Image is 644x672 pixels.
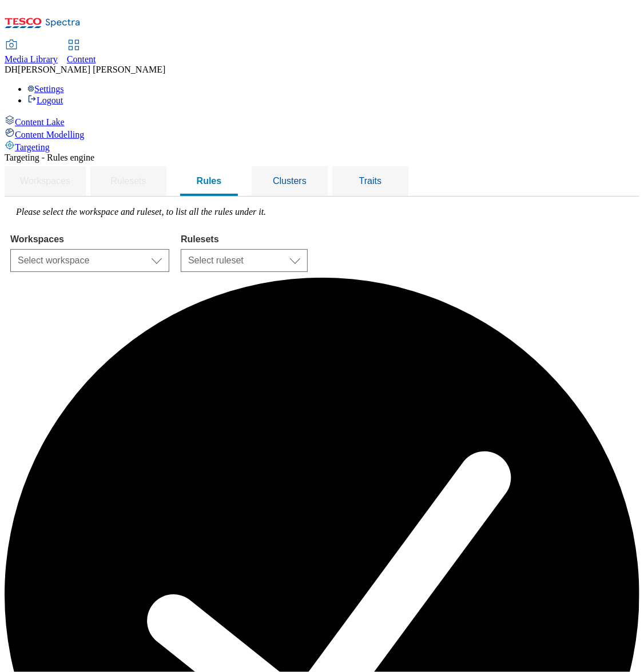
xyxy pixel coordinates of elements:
a: Content Modelling [5,127,639,140]
label: Workspaces [10,234,169,245]
a: Settings [27,84,64,94]
a: Targeting [5,140,639,153]
label: Please select the workspace and ruleset, to list all the rules under it. [16,207,266,217]
span: Media Library [5,54,58,64]
label: Rulesets [181,234,308,245]
a: Content Lake [5,115,639,127]
span: [PERSON_NAME] [PERSON_NAME] [18,65,165,74]
span: Targeting [15,142,50,152]
span: Content Lake [15,117,65,127]
span: Content [67,54,96,64]
span: DH [5,65,18,74]
span: Traits [359,176,381,186]
span: Rules [197,176,222,186]
a: Logout [27,95,63,105]
div: Targeting - Rules engine [5,153,639,163]
span: Content Modelling [15,130,84,139]
span: Clusters [273,176,307,186]
a: Media Library [5,41,58,65]
a: Content [67,41,96,65]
